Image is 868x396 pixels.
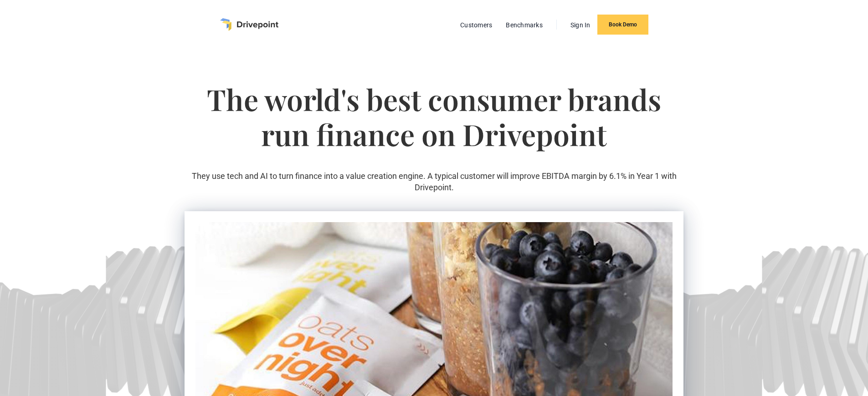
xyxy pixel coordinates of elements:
p: They use tech and AI to turn finance into a value creation engine. A typical customer will improv... [185,170,683,193]
a: Benchmarks [501,19,547,31]
a: Sign In [566,19,595,31]
a: home [220,18,278,31]
a: Customers [456,19,497,31]
h1: The world's best consumer brands run finance on Drivepoint [185,82,683,170]
a: Book Demo [597,15,648,35]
